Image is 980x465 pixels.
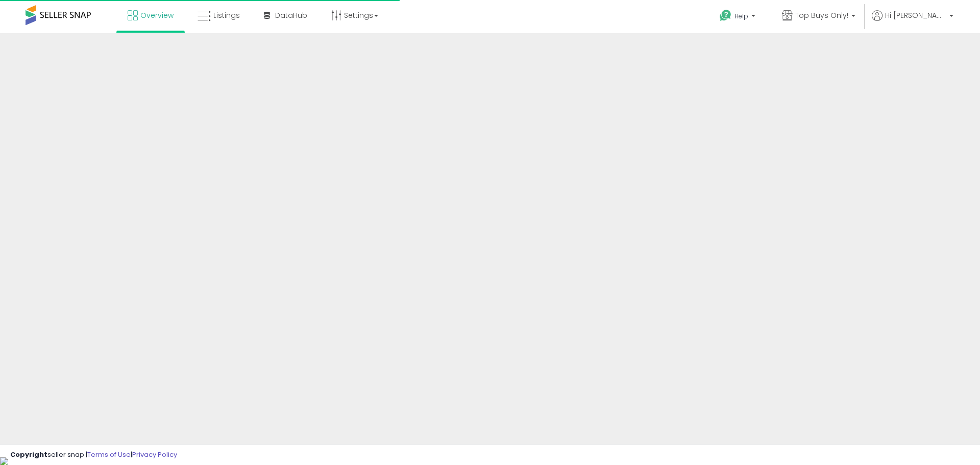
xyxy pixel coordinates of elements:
span: Top Buys Only! [795,10,848,20]
a: Privacy Policy [132,450,177,459]
span: Help [734,12,748,20]
div: seller snap | | [10,450,177,460]
span: DataHub [275,10,307,20]
a: Hi [PERSON_NAME] [872,10,953,33]
strong: Copyright [10,450,47,459]
a: Terms of Use [87,450,131,459]
span: Hi [PERSON_NAME] [885,10,946,20]
a: Help [712,2,766,33]
span: Overview [140,10,174,20]
i: Get Help [719,9,732,22]
span: Listings [213,10,240,20]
